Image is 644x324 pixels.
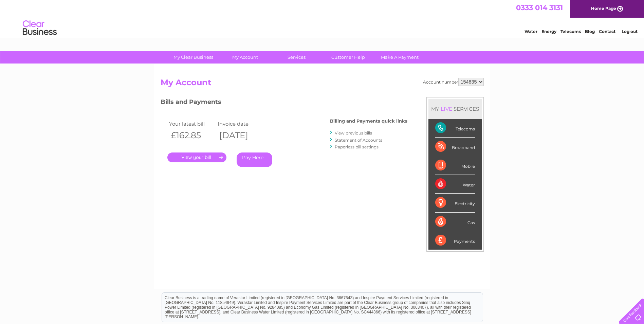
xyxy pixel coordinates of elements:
[435,119,475,138] div: Telecoms
[216,119,265,128] td: Invoice date
[435,231,475,250] div: Payments
[372,51,428,64] a: Make A Payment
[560,29,581,34] a: Telecoms
[516,3,563,12] a: 0333 014 3131
[165,51,221,64] a: My Clear Business
[335,130,372,136] a: View previous bills
[22,18,57,38] img: logo.png
[439,106,454,112] div: LIVE
[167,119,216,128] td: Your latest bill
[167,128,216,142] th: £162.85
[622,29,638,34] a: Log out
[335,144,379,149] a: Paperless bill settings
[599,29,615,34] a: Contact
[541,29,556,34] a: Energy
[217,51,273,64] a: My Account
[161,78,484,91] h2: My Account
[320,51,376,64] a: Customer Help
[435,194,475,212] div: Electricity
[167,152,226,162] a: .
[585,29,595,34] a: Blog
[428,99,482,119] div: MY SERVICES
[423,78,484,86] div: Account number
[435,213,475,231] div: Gas
[435,175,475,194] div: Water
[269,51,325,64] a: Services
[435,138,475,156] div: Broadband
[161,97,407,109] h3: Bills and Payments
[330,119,407,124] h4: Billing and Payments quick links
[216,128,265,142] th: [DATE]
[335,138,382,143] a: Statement of Accounts
[162,4,483,33] div: Clear Business is a trading name of Verastar Limited (registered in [GEOGRAPHIC_DATA] No. 3667643...
[237,152,272,167] a: Pay Here
[525,29,537,34] a: Water
[435,156,475,175] div: Mobile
